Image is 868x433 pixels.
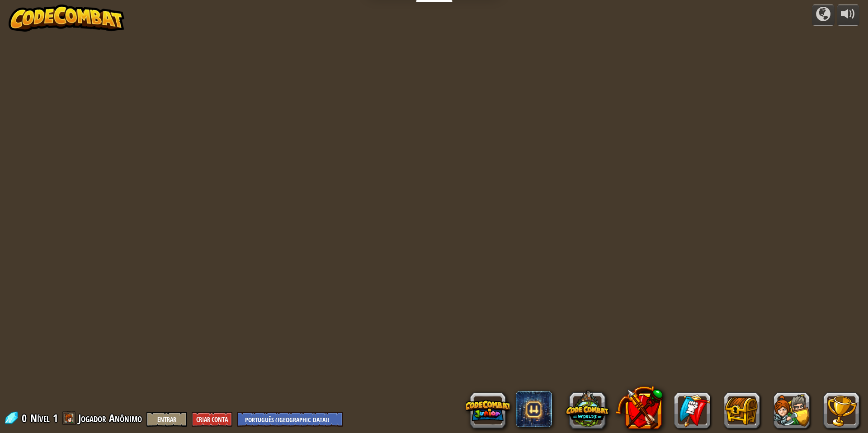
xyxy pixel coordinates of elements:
span: Nível [30,411,50,426]
span: Jogador Anônimo [78,411,142,425]
button: Entrar [146,412,187,427]
span: 0 [22,411,29,425]
img: CodeCombat - Learn how to code by playing a game [9,5,124,32]
button: Campanhas [812,5,835,26]
button: Ajuste o volume [837,5,859,26]
button: Criar Conta [192,412,232,427]
span: 1 [53,411,58,425]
